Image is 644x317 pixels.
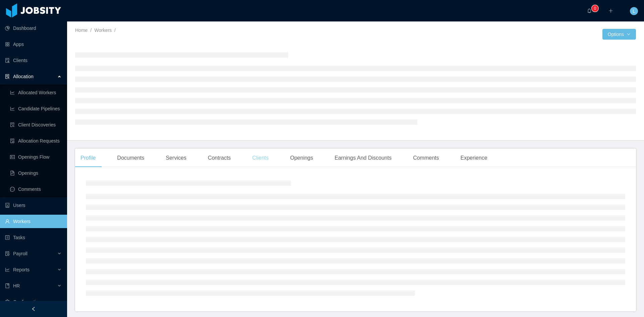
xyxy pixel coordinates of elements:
div: Clients [247,149,274,167]
div: Profile [75,149,101,167]
a: icon: robotUsers [5,199,62,212]
div: Openings [285,149,319,167]
span: L [633,7,635,15]
div: Earnings And Discounts [329,149,397,167]
a: icon: appstoreApps [5,38,62,51]
a: icon: messageComments [10,182,62,196]
span: / [90,28,92,33]
a: icon: pie-chartDashboard [5,21,62,35]
div: Services [160,149,192,167]
span: Configuration [13,299,41,305]
a: icon: auditClients [5,54,62,67]
span: Payroll [13,251,28,256]
span: HR [13,283,20,288]
a: Home [75,28,88,33]
a: icon: profileTasks [5,231,62,244]
i: icon: setting [5,300,10,304]
a: icon: userWorkers [5,215,62,228]
span: Allocation [13,74,34,79]
i: icon: book [5,283,10,288]
i: icon: line-chart [5,267,10,272]
i: icon: file-protect [5,251,10,256]
i: icon: bell [587,8,592,13]
div: Documents [112,149,150,167]
a: Workers [94,28,112,33]
a: icon: line-chartCandidate Pipelines [10,102,62,115]
i: icon: solution [5,74,10,79]
span: Reports [13,267,30,272]
i: icon: plus [608,8,613,13]
span: / [114,28,116,33]
div: Contracts [203,149,236,167]
a: icon: line-chartAllocated Workers [10,86,62,99]
div: Experience [455,149,493,167]
div: Comments [408,149,444,167]
a: icon: file-textOpenings [10,166,62,180]
sup: 0 [592,5,598,12]
button: Optionsicon: down [602,29,636,40]
a: icon: idcardOpenings Flow [10,150,62,164]
a: icon: file-searchClient Discoveries [10,118,62,131]
a: icon: file-doneAllocation Requests [10,134,62,148]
